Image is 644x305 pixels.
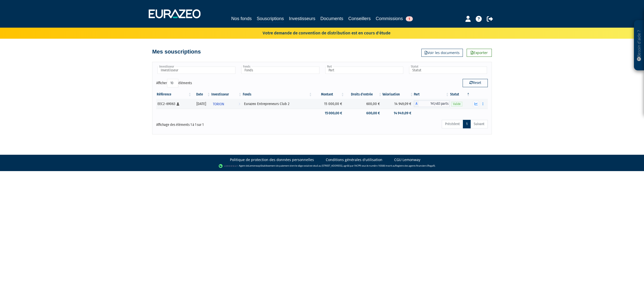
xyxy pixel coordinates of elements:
[451,102,462,107] span: Valide
[156,90,192,99] th: Référence : activer pour trier la colonne par ordre croissant
[382,99,414,109] td: 14 949,09 €
[414,90,450,99] th: Part: activer pour trier la colonne par ordre croissant
[382,109,414,118] td: 14 949,09 €
[156,79,192,87] label: Afficher éléments
[345,90,382,99] th: Droits d'entrée: activer pour trier la colonne par ordre croissant
[326,157,382,162] a: Conditions générales d'utilisation
[406,16,413,21] span: 1
[320,15,343,22] a: Documents
[382,90,414,99] th: Valorisation: activer pour trier la colonne par ordre croissant
[467,49,492,57] a: Exporter
[421,49,463,57] a: Voir les documents
[257,15,284,23] a: Souscriptions
[248,29,390,36] p: Votre demande de convention de distribution est en cours d'étude
[152,49,201,55] h4: Mes souscriptions
[149,9,200,18] img: 1732889491-logotype_eurazeo_blanc_rvb.png
[249,164,260,167] a: Lemonway
[230,157,314,162] a: Politique de protection des données personnelles
[345,109,382,118] td: 600,00 €
[313,99,345,109] td: 15 000,00 €
[463,120,471,128] a: 1
[194,101,209,107] div: [DATE]
[345,99,382,109] td: 600,00 €
[231,15,252,22] a: Nos fonds
[167,79,178,87] select: Afficheréléments
[242,90,313,99] th: Fonds: activer pour trier la colonne par ordre croissant
[313,109,345,118] td: 15 000,00 €
[414,100,419,107] span: A
[463,79,488,87] button: Reset
[395,164,435,167] a: Registre des agents financiers (Regafi)
[450,90,470,99] th: Statut : activer pour trier la colonne par ordre d&eacute;croissant
[348,15,371,22] a: Conseillers
[156,119,290,127] div: Affichage des éléments 1 à 1 sur 1
[177,103,179,106] i: [Français] Personne physique
[244,101,311,107] div: Eurazeo Entrepreneurs Club 2
[5,164,639,169] div: - Agent de (établissement de paiement dont le siège social est situé au [STREET_ADDRESS], agréé p...
[414,100,450,107] div: A - Eurazeo Entrepreneurs Club 2
[394,157,420,162] a: CGU Lemonway
[238,99,240,109] i: Voir l'investisseur
[313,90,345,99] th: Montant: activer pour trier la colonne par ordre croissant
[211,90,242,99] th: Investisseur: activer pour trier la colonne par ordre croissant
[213,99,224,109] span: TORION
[376,15,413,22] a: Commissions1
[192,90,211,99] th: Date: activer pour trier la colonne par ordre croissant
[289,15,315,22] a: Investisseurs
[157,101,190,107] div: EEC2-69063
[219,164,238,169] img: logo-lemonway.png
[211,99,242,109] a: TORION
[419,100,450,107] span: 141,483 parts
[636,23,642,68] p: Besoin d'aide ?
